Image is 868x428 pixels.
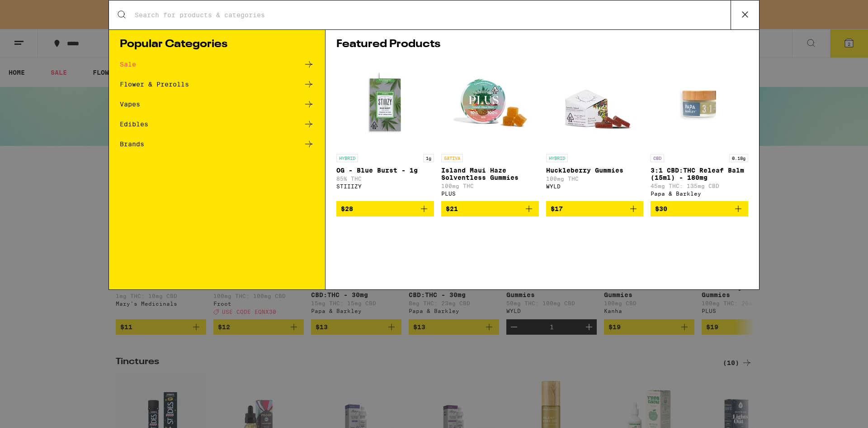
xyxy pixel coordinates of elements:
[423,154,434,162] p: 1g
[336,167,434,174] p: OG - Blue Burst - 1g
[651,59,748,201] a: Open page for 3:1 CBD:THC Releaf Balm (15ml) - 180mg from Papa & Barkley
[551,205,563,212] span: $17
[441,183,539,189] p: 100mg THC
[441,167,539,181] p: Island Maui Haze Solventless Gummies
[120,119,314,130] a: Edibles
[336,183,434,189] div: STIIIZY
[336,39,748,50] h1: Featured Products
[120,141,144,147] div: Brands
[340,59,430,149] img: STIIIZY - OG - Blue Burst - 1g
[546,201,644,216] button: Add to bag
[445,59,535,149] img: PLUS - Island Maui Haze Solventless Gummies
[546,183,644,189] div: WYLD
[336,59,434,201] a: Open page for OG - Blue Burst - 1g from STIIIZY
[651,183,748,189] p: 45mg THC: 135mg CBD
[546,59,644,201] a: Open page for Huckleberry Gummies from WYLD
[120,39,314,50] h1: Popular Categories
[120,81,189,87] div: Flower & Prerolls
[655,205,667,212] span: $30
[441,154,463,162] p: SATIVA
[0,0,494,66] button: Redirect to URL
[341,205,353,212] span: $28
[546,176,644,182] p: 100mg THC
[120,59,314,70] a: Sale
[651,167,748,181] p: 3:1 CBD:THC Releaf Balm (15ml) - 180mg
[120,99,314,110] a: Vapes
[546,154,568,162] p: HYBRID
[651,191,748,197] div: Papa & Barkley
[120,121,148,127] div: Edibles
[120,139,314,149] a: Brands
[546,167,644,174] p: Huckleberry Gummies
[441,191,539,197] div: PLUS
[654,59,745,149] img: Papa & Barkley - 3:1 CBD:THC Releaf Balm (15ml) - 180mg
[441,59,539,201] a: Open page for Island Maui Haze Solventless Gummies from PLUS
[651,154,664,162] p: CBD
[729,154,748,162] p: 0.18g
[651,201,748,216] button: Add to bag
[336,201,434,216] button: Add to bag
[446,205,458,212] span: $21
[134,11,731,19] input: Search for products & categories
[441,201,539,216] button: Add to bag
[120,61,136,67] div: Sale
[336,176,434,182] p: 85% THC
[549,59,640,149] img: WYLD - Huckleberry Gummies
[120,101,140,107] div: Vapes
[5,6,65,14] span: Hi. Need any help?
[120,79,314,90] a: Flower & Prerolls
[336,154,358,162] p: HYBRID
